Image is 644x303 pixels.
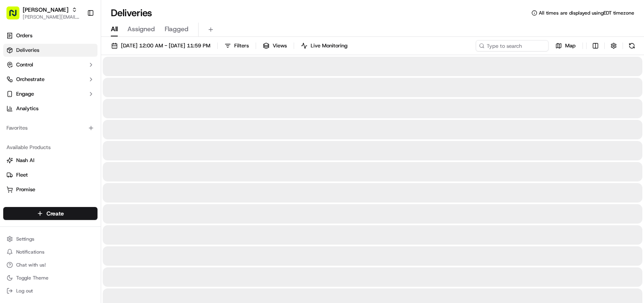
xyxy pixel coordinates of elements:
[3,141,97,154] div: Available Products
[3,102,97,115] a: Analytics
[3,183,97,196] button: Promise
[3,29,97,42] a: Orders
[297,40,351,51] button: Live Monitoring
[16,32,32,39] span: Orders
[3,154,97,167] button: Nash AI
[165,24,189,34] span: Flagged
[16,157,34,164] span: Nash AI
[221,40,252,51] button: Filters
[16,47,39,54] span: Deliveries
[311,42,347,49] span: Live Monitoring
[3,44,97,57] a: Deliveries
[3,285,97,297] button: Log out
[16,105,38,112] span: Analytics
[3,259,97,271] button: Chat with us!
[16,61,33,68] span: Control
[3,122,97,134] div: Favorites
[16,76,44,83] span: Orchestrate
[552,40,579,51] button: Map
[6,157,94,164] a: Nash AI
[16,186,35,193] span: Promise
[16,171,28,179] span: Fleet
[3,246,97,258] button: Notifications
[23,6,68,14] button: [PERSON_NAME]
[6,186,94,193] a: Promise
[108,40,214,51] button: [DATE] 12:00 AM - [DATE] 11:59 PM
[16,236,34,242] span: Settings
[3,3,84,23] button: [PERSON_NAME][PERSON_NAME][EMAIL_ADDRESS][PERSON_NAME][DOMAIN_NAME]
[47,209,64,218] span: Create
[16,275,49,281] span: Toggle Theme
[3,272,97,284] button: Toggle Theme
[16,249,44,255] span: Notifications
[16,262,46,268] span: Chat with us!
[3,207,97,220] button: Create
[626,40,638,51] button: Refresh
[16,288,33,294] span: Log out
[3,58,97,71] button: Control
[6,171,94,179] a: Fleet
[3,73,97,86] button: Orchestrate
[127,24,155,34] span: Assigned
[565,42,576,49] span: Map
[539,10,634,16] span: All times are displayed using EDT timezone
[3,87,97,100] button: Engage
[3,233,97,245] button: Settings
[16,90,34,98] span: Engage
[111,6,152,19] h1: Deliveries
[3,169,97,181] button: Fleet
[121,42,210,49] span: [DATE] 12:00 AM - [DATE] 11:59 PM
[23,14,80,20] button: [PERSON_NAME][EMAIL_ADDRESS][PERSON_NAME][DOMAIN_NAME]
[273,42,287,49] span: Views
[234,42,249,49] span: Filters
[111,24,118,34] span: All
[476,40,549,51] input: Type to search
[259,40,290,51] button: Views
